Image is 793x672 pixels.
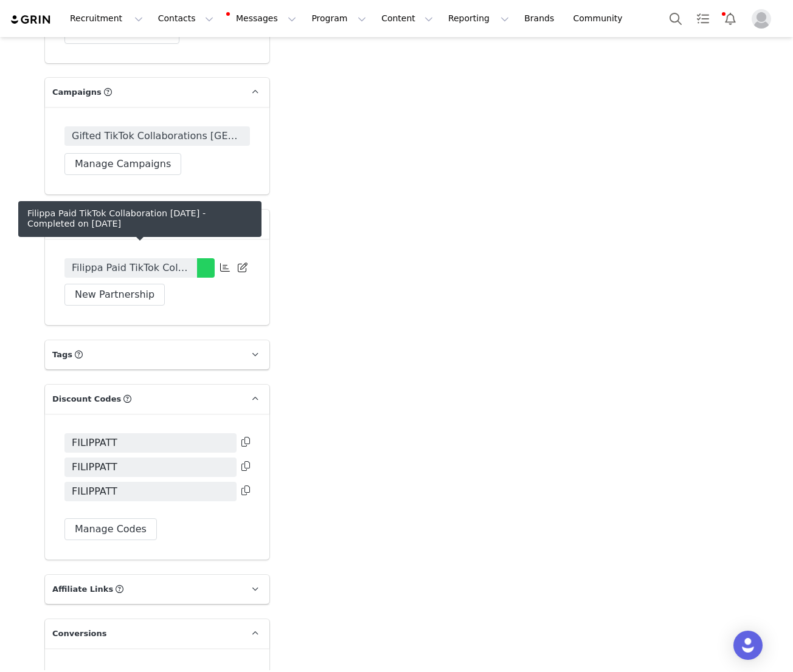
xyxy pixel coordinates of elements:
img: grin logo [10,14,52,26]
button: Program [304,5,373,32]
span: FILIPPATT [72,436,117,450]
div: Filippa Paid TikTok Collaboration [DATE] - Completed on [DATE] [27,208,252,230]
button: Manage Campaigns [64,153,181,175]
button: Messages [221,5,303,32]
a: Tasks [690,5,716,32]
a: Brands [517,5,565,32]
a: Filippa Paid TikTok Collaboration [DATE] [64,258,197,278]
img: placeholder-profile.jpg [752,9,771,29]
span: Conversions [52,628,107,640]
body: Rich Text Area. Press ALT-0 for help. [10,10,421,23]
span: FILIPPATT [72,484,117,499]
button: Manage Codes [64,518,157,540]
span: Filippa Paid TikTok Collaboration [DATE] [72,261,190,275]
div: Open Intercom Messenger [733,631,763,660]
button: Reporting [441,5,516,32]
button: Contacts [151,5,221,32]
span: Tags [52,349,72,361]
span: Gifted TikTok Collaborations [GEOGRAPHIC_DATA]/[GEOGRAPHIC_DATA] [72,129,243,143]
a: Community [566,5,635,32]
span: FILIPPATT [72,460,117,475]
button: Profile [744,9,783,29]
span: Campaigns [52,86,102,98]
button: Recruitment [63,5,150,32]
button: New Partnership [64,284,165,306]
button: Content [374,5,440,32]
span: Affiliate Links [52,583,113,595]
button: Notifications [717,5,744,32]
span: Discount Codes [52,393,121,405]
button: Search [662,5,689,32]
